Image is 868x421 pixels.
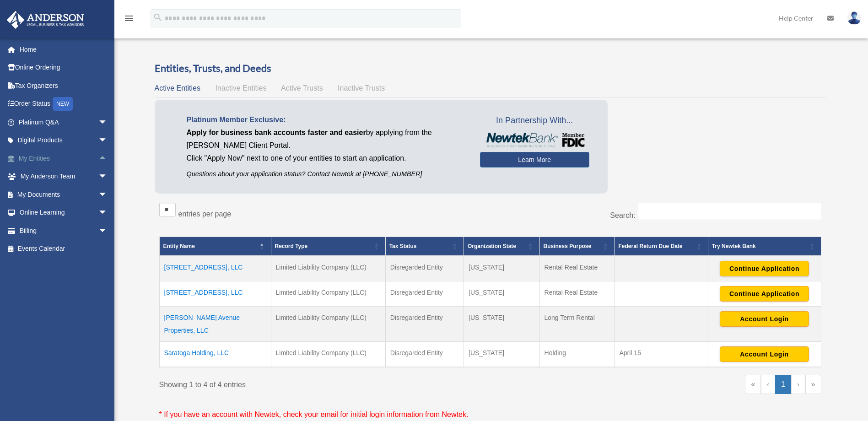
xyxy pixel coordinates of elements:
[6,113,121,131] a: Platinum Q&Aarrow_drop_down
[187,152,466,165] p: Click "Apply Now" next to one of your entities to start an application.
[53,97,73,111] div: NEW
[98,221,117,240] span: arrow_drop_down
[159,341,271,367] td: Saratoga Holding, LLC
[187,129,366,136] span: Apply for business bank accounts faster and easier
[6,95,121,113] a: Order StatusNEW
[485,133,585,147] img: NewtekBankLogoSM.png
[720,350,809,357] a: Account Login
[281,84,323,92] span: Active Trusts
[6,149,121,167] a: My Entitiesarrow_drop_up
[215,84,266,92] span: Inactive Entities
[610,211,635,219] label: Search:
[539,237,615,256] th: Business Purpose: Activate to sort
[124,13,135,24] i: menu
[615,341,708,367] td: April 15
[271,306,385,341] td: Limited Liability Company (LLC)
[98,167,117,186] span: arrow_drop_down
[389,243,417,249] span: Tax Status
[618,243,682,249] span: Federal Return Due Date
[124,16,135,24] a: menu
[385,306,464,341] td: Disregarded Entity
[178,210,232,218] label: entries per page
[4,11,87,29] img: Anderson Advisors Platinum Portal
[6,185,121,204] a: My Documentsarrow_drop_down
[338,84,385,92] span: Inactive Trusts
[6,59,121,77] a: Online Ordering
[539,281,615,306] td: Rental Real Estate
[539,306,615,341] td: Long Term Rental
[464,237,540,256] th: Organization State: Activate to sort
[275,243,308,249] span: Record Type
[6,204,121,222] a: Online Learningarrow_drop_down
[163,243,195,249] span: Entity Name
[720,261,809,276] button: Continue Application
[712,241,807,252] div: Try Newtek Bank
[6,240,121,258] a: Events Calendar
[720,311,809,327] button: Account Login
[159,237,271,256] th: Entity Name: Activate to invert sorting
[6,76,121,95] a: Tax Organizers
[187,113,466,126] p: Platinum Member Exclusive:
[98,204,117,222] span: arrow_drop_down
[464,341,540,367] td: [US_STATE]
[544,243,592,249] span: Business Purpose
[98,185,117,204] span: arrow_drop_down
[155,61,826,76] h3: Entities, Trusts, and Deeds
[6,40,121,59] a: Home
[464,306,540,341] td: [US_STATE]
[464,256,540,281] td: [US_STATE]
[159,375,484,391] div: Showing 1 to 4 of 4 entries
[159,256,271,281] td: [STREET_ADDRESS], LLC
[271,281,385,306] td: Limited Liability Company (LLC)
[464,281,540,306] td: [US_STATE]
[385,256,464,281] td: Disregarded Entity
[271,256,385,281] td: Limited Liability Company (LLC)
[745,375,761,394] a: First
[468,243,516,249] span: Organization State
[720,315,809,322] a: Account Login
[708,237,821,256] th: Try Newtek Bank : Activate to sort
[159,306,271,341] td: [PERSON_NAME] Avenue Properties, LLC
[847,11,861,25] img: User Pic
[385,237,464,256] th: Tax Status: Activate to sort
[539,256,615,281] td: Rental Real Estate
[271,341,385,367] td: Limited Liability Company (LLC)
[761,375,775,394] a: Previous
[480,113,589,128] span: In Partnership With...
[271,237,385,256] th: Record Type: Activate to sort
[480,152,589,167] a: Learn More
[187,126,466,152] p: by applying from the [PERSON_NAME] Client Portal.
[6,131,121,150] a: Digital Productsarrow_drop_down
[159,281,271,306] td: [STREET_ADDRESS], LLC
[98,113,117,132] span: arrow_drop_down
[153,12,163,22] i: search
[720,346,809,362] button: Account Login
[98,131,117,150] span: arrow_drop_down
[385,341,464,367] td: Disregarded Entity
[385,281,464,306] td: Disregarded Entity
[720,286,809,302] button: Continue Application
[187,168,466,180] p: Questions about your application status? Contact Newtek at [PHONE_NUMBER]
[159,408,821,421] p: * If you have an account with Newtek, check your email for initial login information from Newtek.
[155,84,200,92] span: Active Entities
[98,149,117,168] span: arrow_drop_up
[539,341,615,367] td: Holding
[6,167,121,186] a: My Anderson Teamarrow_drop_down
[615,237,708,256] th: Federal Return Due Date: Activate to sort
[6,221,121,240] a: Billingarrow_drop_down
